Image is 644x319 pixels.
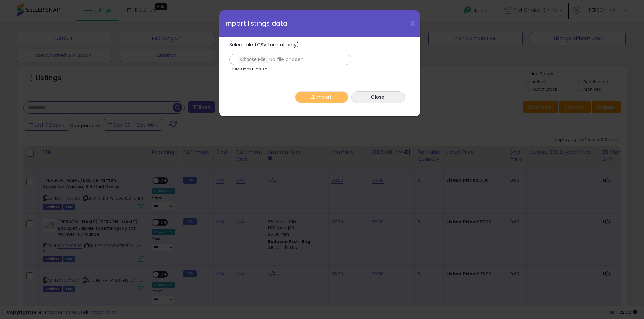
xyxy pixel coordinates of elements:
span: X [410,19,415,28]
p: 100MB max file size [229,67,267,71]
button: Import [295,91,348,103]
span: Select file (CSV format only) [229,41,299,48]
button: Close [351,91,405,103]
span: Import listings data [224,20,288,27]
